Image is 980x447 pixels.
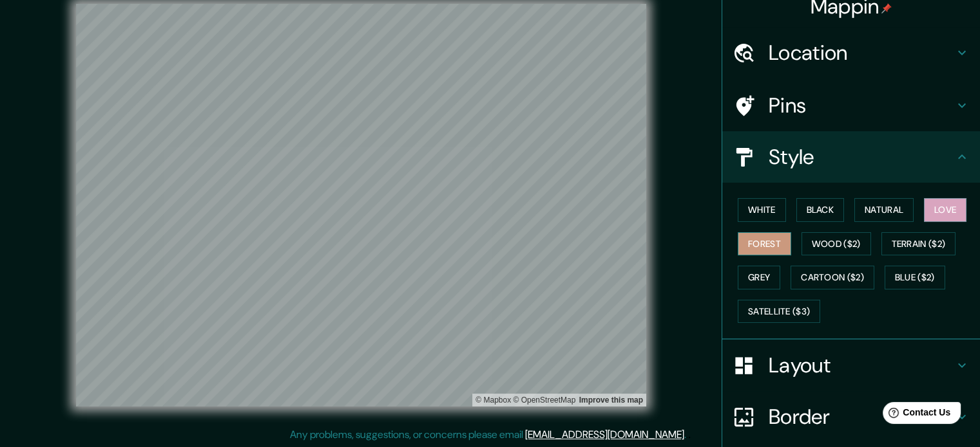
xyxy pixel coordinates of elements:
[881,232,956,256] button: Terrain ($2)
[769,144,954,170] h4: Style
[738,266,780,289] button: Grey
[722,27,980,78] div: Location
[854,198,914,222] button: Natural
[769,93,954,118] h4: Pins
[738,198,786,222] button: White
[738,300,820,324] button: Satellite ($3)
[688,427,691,442] div: .
[881,3,892,14] img: pin-icon.png
[686,427,688,442] div: .
[76,4,646,406] canvas: Map
[885,266,945,289] button: Blue ($2)
[769,352,954,378] h4: Layout
[722,80,980,131] div: Pins
[722,131,980,183] div: Style
[579,396,643,405] a: Map feedback
[738,232,791,256] button: Forest
[525,428,684,441] a: [EMAIL_ADDRESS][DOMAIN_NAME]
[791,266,874,289] button: Cartoon ($2)
[769,404,954,430] h4: Border
[513,396,575,405] a: OpenStreetMap
[865,397,966,433] iframe: Help widget launcher
[924,198,966,222] button: Love
[722,391,980,442] div: Border
[796,198,845,222] button: Black
[769,40,954,66] h4: Location
[802,232,871,256] button: Wood ($2)
[722,340,980,391] div: Layout
[290,427,686,442] p: Any problems, suggestions, or concerns please email .
[476,396,511,405] a: Mapbox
